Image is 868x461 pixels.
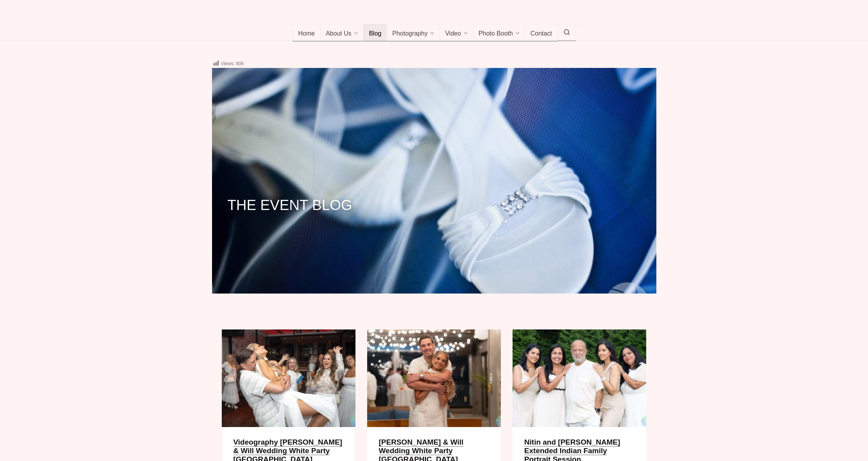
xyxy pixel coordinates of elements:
[473,24,525,41] a: Photo Booth
[387,24,440,41] a: Photography
[479,30,513,38] span: Photo Booth
[445,30,461,38] span: Video
[320,24,364,41] a: About Us
[530,30,552,38] span: Contact
[525,24,558,41] a: Contact
[326,30,352,38] span: About Us
[363,24,387,41] a: Blog
[369,30,381,38] span: Blog
[298,30,315,38] span: Home
[212,185,656,210] div: THE EVENT BLOG
[221,61,235,66] span: Views:
[236,61,244,66] span: 906
[292,24,321,41] a: Home
[392,30,428,38] span: Photography
[440,24,474,41] a: Video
